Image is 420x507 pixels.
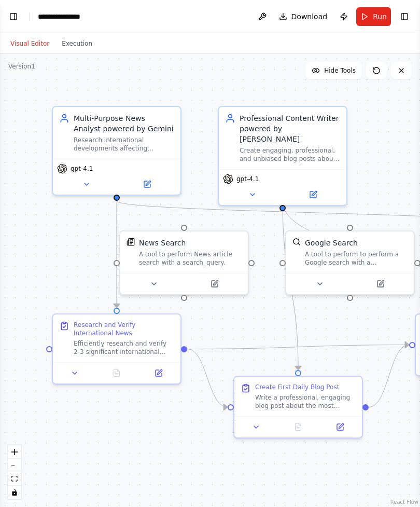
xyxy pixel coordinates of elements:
[275,7,332,26] button: Download
[71,165,93,173] span: gpt-4.1
[285,230,415,295] div: SerpApiGoogleSearchToolGoogle SearchA tool to perform to perform a Google search with a search_qu...
[305,238,358,248] div: Google Search
[8,62,35,71] div: Version 1
[74,339,174,356] div: Efficiently research and verify 2-3 significant international developments affecting [GEOGRAPHIC_...
[185,278,244,290] button: Open in side panel
[187,344,228,413] g: Edge from 2e9a117b-cd23-41e2-8315-59ace5582580 to 3fc16dd0-01bf-49a7-a59c-e6bef009d1ea
[6,9,21,24] button: Show left sidebar
[52,106,181,196] div: Multi-Purpose News Analyst powered by GeminiResearch international developments affecting [GEOGRA...
[305,62,362,79] button: Hide Tools
[369,340,409,413] g: Edge from 3fc16dd0-01bf-49a7-a59c-e6bef009d1ea to 3ab2c6c2-0d23-4804-9cc0-afe7b1f4de0d
[240,113,340,144] div: Professional Content Writer powered by [PERSON_NAME]
[111,201,122,308] g: Edge from fcf67b7b-3656-4b36-a555-bc746e52b14b to 2e9a117b-cd23-41e2-8315-59ace5582580
[139,250,242,267] div: A tool to perform News article search with a search_query.
[284,188,342,201] button: Open in side panel
[233,376,363,439] div: Create First Daily Blog PostWrite a professional, engaging blog post about the most significant i...
[52,313,181,385] div: Research and Verify International NewsEfficiently research and verify 2-3 significant internation...
[74,113,174,134] div: Multi-Purpose News Analyst powered by Gemini
[305,250,408,267] div: A tool to perform to perform a Google search with a search_query.
[218,106,347,206] div: Professional Content Writer powered by [PERSON_NAME]Create engaging, professional, and unbiased b...
[356,7,391,26] button: Run
[397,9,412,24] button: Show right sidebar
[38,11,91,22] nav: breadcrumb
[141,367,176,379] button: Open in side panel
[322,421,358,433] button: Open in side panel
[236,175,259,183] span: gpt-4.1
[118,178,176,190] button: Open in side panel
[8,459,21,472] button: zoom out
[127,238,135,246] img: SerplyNewsSearchTool
[390,499,418,505] a: React Flow attribution
[276,421,320,433] button: No output available
[74,136,174,153] div: Research international developments affecting [GEOGRAPHIC_DATA], verify information accuracy, and...
[255,383,339,391] div: Create First Daily Blog Post
[4,37,55,50] button: Visual Editor
[292,238,301,246] img: SerpApiGoogleSearchTool
[255,393,356,410] div: Write a professional, engaging blog post about the most significant international development aff...
[95,367,139,379] button: No output available
[324,66,356,75] span: Hide Tools
[139,238,186,248] div: News Search
[291,11,328,22] span: Download
[8,445,21,459] button: zoom in
[74,321,174,337] div: Research and Verify International News
[351,278,410,290] button: Open in side panel
[240,146,340,163] div: Create engaging, professional, and unbiased blog posts about international developments affecting...
[373,11,387,22] span: Run
[55,37,99,50] button: Execution
[8,445,21,499] div: React Flow controls
[187,340,409,354] g: Edge from 2e9a117b-cd23-41e2-8315-59ace5582580 to 3ab2c6c2-0d23-4804-9cc0-afe7b1f4de0d
[8,472,21,486] button: fit view
[277,201,303,370] g: Edge from c80256c5-e48e-4b5d-afdd-79d09bc5dbb8 to 3fc16dd0-01bf-49a7-a59c-e6bef009d1ea
[119,230,249,295] div: SerplyNewsSearchToolNews SearchA tool to perform News article search with a search_query.
[8,486,21,499] button: toggle interactivity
